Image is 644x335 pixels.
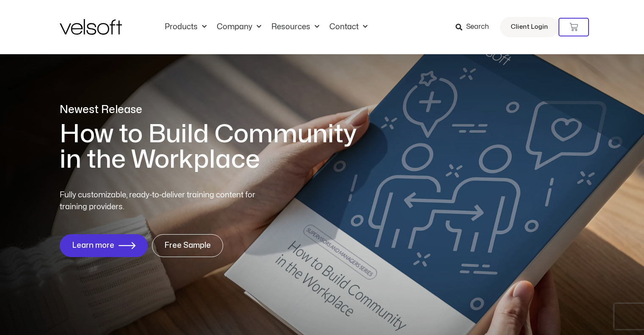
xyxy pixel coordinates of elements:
img: Velsoft Training Materials [60,19,122,35]
span: Client Login [511,22,548,33]
p: Newest Release [60,102,369,117]
a: CompanyMenu Toggle [212,22,266,32]
a: ContactMenu Toggle [324,22,373,32]
span: Free Sample [164,241,211,250]
span: Learn more [72,241,114,250]
a: ProductsMenu Toggle [160,22,212,32]
a: Free Sample [152,234,223,257]
span: Search [466,22,489,33]
nav: Menu [160,22,373,32]
a: Search [456,20,495,34]
p: Fully customizable, ready-to-deliver training content for training providers. [60,189,271,213]
a: Client Login [500,17,558,37]
a: ResourcesMenu Toggle [266,22,324,32]
a: Learn more [60,234,148,257]
h1: How to Build Community in the Workplace [60,122,369,172]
